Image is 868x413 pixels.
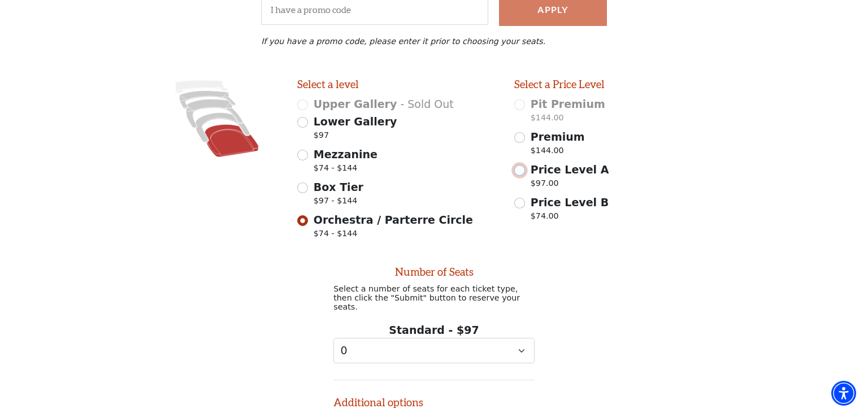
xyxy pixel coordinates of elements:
[531,196,609,208] span: Price Level B
[314,162,377,177] span: $74 - $144
[314,115,397,128] span: Lower Gallery
[314,98,397,110] span: Upper Gallery
[333,338,535,363] select: Select quantity for Standard
[314,214,473,226] span: Orchestra / Parterre Circle
[531,145,585,160] p: $144.00
[314,129,397,145] span: $97
[531,112,605,127] p: $144.00
[400,98,453,110] span: - Sold Out
[531,131,585,143] span: Premium
[514,132,525,143] input: Premium
[531,210,609,225] p: $74.00
[314,228,473,243] span: $74 - $144
[333,266,535,279] h2: Number of Seats
[531,177,609,193] p: $97.00
[297,78,498,91] h2: Select a level
[314,181,363,193] span: Box Tier
[261,37,607,46] p: If you have a promo code, please enter it prior to choosing your seats.
[514,78,715,91] h2: Select a Price Level
[831,381,856,406] div: Accessibility Menu
[314,148,377,160] span: Mezzanine
[531,163,609,176] span: Price Level A
[333,380,535,409] h2: Additional options
[514,165,525,176] input: Price Level A
[514,198,525,208] input: Price Level B
[333,284,535,311] p: Select a number of seats for each ticket type, then click the "Submit" button to reserve your seats.
[314,195,363,210] span: $97 - $144
[531,98,605,110] span: Pit Premium
[333,322,535,363] div: Standard - $97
